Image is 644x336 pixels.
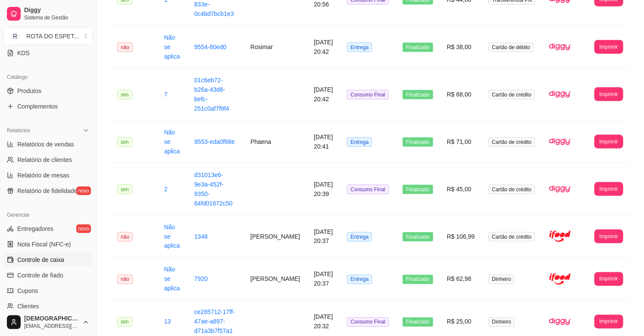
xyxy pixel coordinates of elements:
[307,26,340,68] td: [DATE] 20:42
[17,255,64,264] span: Controle de caixa
[244,121,307,163] td: Phaena
[403,90,433,100] span: Finalizado
[164,318,171,325] a: 13
[17,286,38,295] span: Cupons
[403,137,433,147] span: Finalizado
[440,68,482,121] td: R$ 68,00
[194,171,233,207] a: d31013e6-9e3a-452f-9350-64fd01672c50
[594,272,623,286] button: Imprimir
[3,268,93,282] a: Controle de fiado
[3,299,93,313] a: Clientes
[3,168,93,182] a: Relatório de mesas
[3,28,93,45] button: Select a team
[24,323,79,330] span: [EMAIL_ADDRESS][DOMAIN_NAME]
[17,156,72,164] span: Relatório de clientes
[194,276,208,283] a: 7920
[488,232,535,242] span: Cartão de crédito
[26,32,79,40] div: ROTA DO ESPET ...
[17,224,53,233] span: Entregadores
[117,90,132,100] span: sim
[24,6,89,14] span: Diggy
[403,232,433,242] span: Finalizado
[347,90,389,100] span: Consumo Final
[347,232,372,242] span: Entrega
[24,315,79,323] span: [DEMOGRAPHIC_DATA]
[347,43,372,52] span: Entrega
[164,186,168,193] a: 2
[307,68,340,121] td: [DATE] 20:42
[7,127,30,134] span: Relatórios
[307,121,340,163] td: [DATE] 20:41
[549,268,571,290] img: ifood
[3,184,93,198] a: Relatório de fidelidadenovo
[164,224,180,249] a: Não se aplica
[3,208,93,222] div: Gerenciar
[244,258,307,301] td: [PERSON_NAME]
[307,215,340,258] td: [DATE] 20:37
[194,309,235,335] a: ce285712-17ff-47ae-a897-d71a3b7f57a1
[488,317,515,327] span: Dinheiro
[194,138,235,145] a: 9553-eda0f68e
[403,317,433,327] span: Finalizado
[307,163,340,215] td: [DATE] 20:39
[117,317,132,327] span: sim
[3,3,93,24] a: DiggySistema de Gestão
[3,137,93,151] a: Relatórios de vendas
[17,140,74,149] span: Relatórios de vendas
[440,163,482,215] td: R$ 45,00
[3,153,93,167] a: Relatório de clientes
[117,275,133,284] span: não
[440,215,482,258] td: R$ 106,99
[117,137,132,147] span: sim
[347,317,389,327] span: Consumo Final
[3,46,93,60] a: KDS
[440,121,482,163] td: R$ 71,00
[117,232,133,242] span: não
[17,87,41,95] span: Produtos
[11,32,19,40] span: R
[17,271,63,280] span: Controle de fiado
[24,14,89,21] span: Sistema de Gestão
[3,222,93,236] a: Entregadoresnovo
[164,34,180,60] a: Não se aplica
[3,253,93,267] a: Controle de caixa
[3,84,93,98] a: Produtos
[3,312,93,333] button: [DEMOGRAPHIC_DATA][EMAIL_ADDRESS][DOMAIN_NAME]
[549,84,571,105] img: diggy
[194,77,229,112] a: 01c6eb72-b26a-43d8-befc-251c0af7f9f4
[549,226,571,247] img: ifood
[594,230,623,243] button: Imprimir
[594,315,623,329] button: Imprimir
[17,302,39,311] span: Clientes
[17,171,69,180] span: Relatório de mesas
[3,70,93,84] div: Catálogo
[3,100,93,113] a: Complementos
[594,40,623,54] button: Imprimir
[594,135,623,149] button: Imprimir
[117,43,133,52] span: não
[17,187,77,195] span: Relatório de fidelidade
[164,91,168,98] a: 7
[403,275,433,284] span: Finalizado
[347,275,372,284] span: Entrega
[594,87,623,101] button: Imprimir
[488,43,534,52] span: Cartão de débito
[3,237,93,251] a: Nota Fiscal (NFC-e)
[117,185,132,194] span: sim
[440,258,482,301] td: R$ 62,98
[244,215,307,258] td: [PERSON_NAME]
[347,185,389,194] span: Consumo Final
[194,233,208,240] a: 1348
[3,284,93,298] a: Cupons
[594,182,623,196] button: Imprimir
[549,36,571,58] img: diggy
[488,185,535,194] span: Cartão de crédito
[488,90,535,100] span: Cartão de crédito
[403,185,433,194] span: Finalizado
[347,137,372,147] span: Entrega
[549,178,571,200] img: diggy
[244,26,307,68] td: Rosimar
[307,258,340,301] td: [DATE] 20:37
[403,43,433,52] span: Finalizado
[164,129,180,155] a: Não se aplica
